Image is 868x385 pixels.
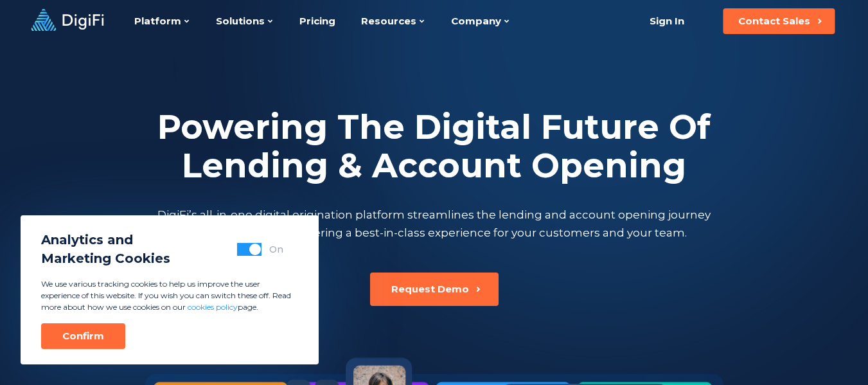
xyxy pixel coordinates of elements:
button: Request Demo [370,273,499,306]
div: On [269,243,283,256]
a: Sign In [633,8,700,34]
a: cookies policy [188,302,238,312]
button: Contact Sales [723,8,835,34]
span: Marketing Cookies [41,249,170,268]
div: Request Demo [391,283,469,296]
div: Contact Sales [738,15,810,28]
h2: Powering The Digital Future Of Lending & Account Opening [155,108,714,185]
span: Analytics and [41,231,170,249]
button: Confirm [41,323,125,349]
div: Confirm [62,330,104,343]
p: We use various tracking cookies to help us improve the user experience of this website. If you wi... [41,278,298,313]
p: DigiFi’s all-in-one digital origination platform streamlines the lending and account opening jour... [155,206,714,242]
